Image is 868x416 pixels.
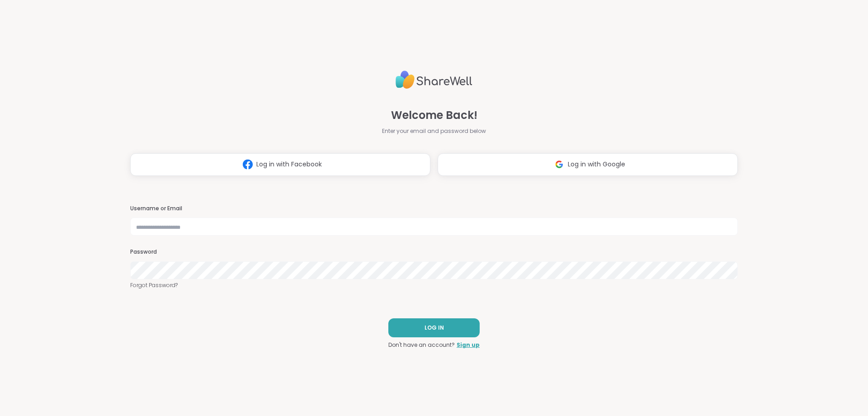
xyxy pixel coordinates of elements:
span: LOG IN [425,324,444,332]
a: Sign up [457,341,480,349]
h3: Password [130,248,738,256]
button: LOG IN [388,318,480,337]
img: ShareWell Logomark [239,156,256,173]
span: Don't have an account? [388,341,455,349]
h3: Username or Email [130,205,738,213]
a: Forgot Password? [130,281,738,289]
span: Enter your email and password below [382,127,486,135]
button: Log in with Facebook [130,153,430,176]
span: Welcome Back! [391,107,477,123]
span: Log in with Google [568,160,625,169]
span: Log in with Facebook [256,160,322,169]
img: ShareWell Logo [396,67,472,93]
img: ShareWell Logomark [551,156,568,173]
button: Log in with Google [438,153,738,176]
